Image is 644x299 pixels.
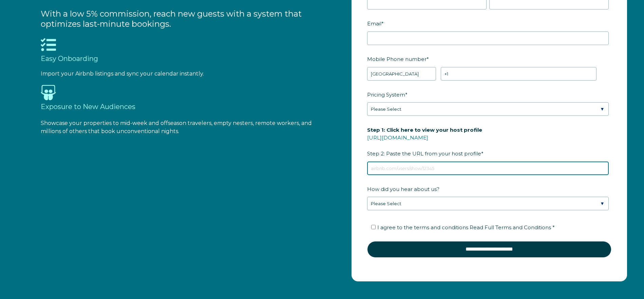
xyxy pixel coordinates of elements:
[367,125,482,159] span: Step 2: Paste the URL from your host profile
[367,162,609,175] input: airbnb.com/users/show/12345
[41,103,135,111] span: Exposure to New Audiences
[377,224,555,231] span: I agree to the terms and conditions
[470,224,551,231] span: Read Full Terms and Conditions
[367,54,427,64] span: Mobile Phone number
[41,9,302,29] span: With a low 5% commission, reach new guests with a system that optimizes last-minute bookings.
[367,125,482,135] span: Step 1: Click here to view your host profile
[367,184,439,194] span: How did you hear about us?
[371,225,376,229] input: I agree to the terms and conditions Read Full Terms and Conditions *
[367,134,428,141] a: [URL][DOMAIN_NAME]
[41,70,204,77] span: Import your Airbnb listings and sync your calendar instantly.
[468,224,552,231] a: Read Full Terms and Conditions
[367,18,381,29] span: Email
[367,89,405,100] span: Pricing System
[41,55,98,63] span: Easy Onboarding
[41,120,312,134] span: Showcase your properties to mid-week and offseason travelers, empty nesters, remote workers, and ...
